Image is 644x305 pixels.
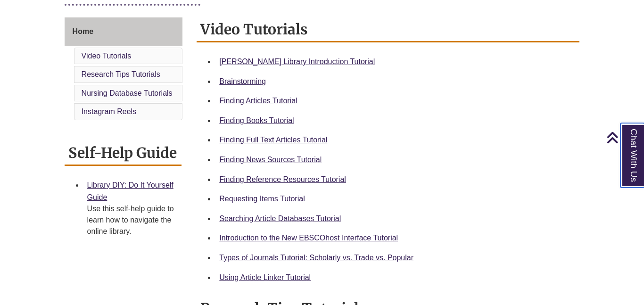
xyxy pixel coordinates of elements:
[219,234,398,242] a: Introduction to the New EBSCOhost Interface Tutorial
[219,175,346,183] a: Finding Reference Resources Tutorial
[65,17,183,46] a: Home
[73,27,93,35] span: Home
[219,254,413,262] a: Types of Journals Tutorial: Scholarly vs. Trade vs. Popular
[82,89,173,97] a: Nursing Database Tutorials
[219,97,297,105] a: Finding Articles Tutorial
[219,214,341,223] a: Searching Article Databases Tutorial
[219,195,305,203] a: Requesting Items Tutorial
[82,107,137,115] a: Instagram Reels
[219,156,322,164] a: Finding News Sources Tutorial
[219,136,327,144] a: Finding Full Text Articles Tutorial
[65,141,182,166] h2: Self-Help Guide
[65,17,183,122] div: Guide Page Menu
[606,131,642,144] a: Back to Top
[82,52,132,60] a: Video Tutorials
[82,70,160,78] a: Research Tips Tutorials
[197,17,579,42] h2: Video Tutorials
[219,116,294,124] a: Finding Books Tutorial
[219,273,311,281] a: Using Article Linker Tutorial
[87,181,173,201] a: Library DIY: Do It Yourself Guide
[87,203,174,237] div: Use this self-help guide to learn how to navigate the online library.
[219,58,375,66] a: [PERSON_NAME] Library Introduction Tutorial
[219,77,266,85] a: Brainstorming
